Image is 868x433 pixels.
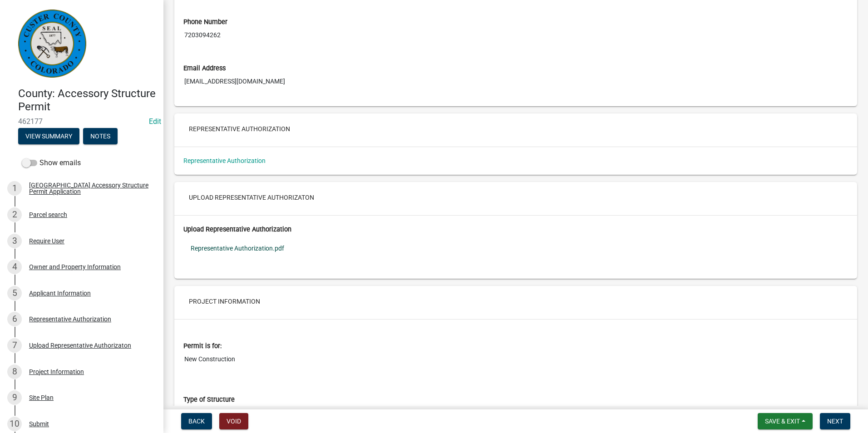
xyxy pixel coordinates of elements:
[22,157,81,168] label: Show emails
[765,418,800,425] span: Save & Exit
[18,133,79,140] wm-modal-confirm: Summary
[7,312,22,326] div: 6
[827,418,843,425] span: Next
[7,286,22,300] div: 5
[7,234,22,248] div: 3
[149,117,161,126] a: Edit
[29,182,149,195] div: [GEOGRAPHIC_DATA] Accessory Structure Permit Application
[183,226,291,233] label: Upload Representative Authorization
[758,413,813,429] button: Save & Exit
[183,343,222,349] label: Permit is for:
[29,316,111,322] div: Representative Authorization
[18,128,79,144] button: View Summary
[83,133,118,140] wm-modal-confirm: Notes
[29,290,91,296] div: Applicant Information
[183,65,226,72] label: Email Address
[7,207,22,222] div: 2
[29,212,67,218] div: Parcel search
[18,87,156,113] h4: County: Accessory Structure Permit
[7,364,22,379] div: 8
[7,260,22,274] div: 4
[29,394,54,401] div: Site Plan
[29,342,131,349] div: Upload Representative Authorizaton
[182,293,267,310] button: Project Information
[183,238,848,259] a: Representative Authorization.pdf
[83,128,118,144] button: Notes
[7,181,22,196] div: 1
[29,421,49,427] div: Submit
[29,264,121,270] div: Owner and Property Information
[219,413,248,429] button: Void
[182,189,321,206] button: Upload Representative Authorizaton
[29,238,64,244] div: Require User
[7,338,22,353] div: 7
[18,10,86,78] img: Custer County, Colorado
[183,157,266,164] a: Representative Authorization
[182,121,297,137] button: Representative Authorization
[7,390,22,405] div: 9
[29,369,84,375] div: Project Information
[181,413,212,429] button: Back
[18,117,145,126] span: 462177
[188,418,205,425] span: Back
[7,417,22,431] div: 10
[820,413,850,429] button: Next
[183,19,227,25] label: Phone Number
[183,397,235,403] label: Type of Structure
[149,117,161,126] wm-modal-confirm: Edit Application Number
